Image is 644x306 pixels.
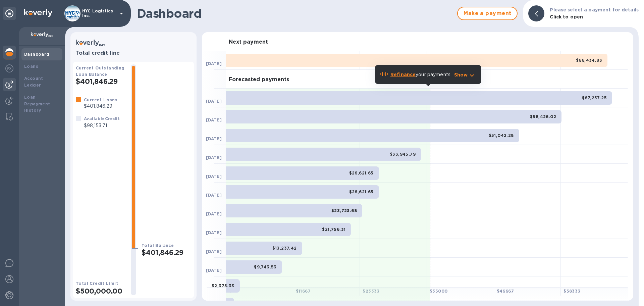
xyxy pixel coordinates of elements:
[5,64,13,72] img: Foreign exchange
[84,122,120,129] p: $98,153.71
[142,243,174,248] b: Total Balance
[206,155,222,160] b: [DATE]
[142,248,191,257] h2: $401,846.29
[206,287,222,292] b: [DATE]
[322,227,345,232] b: $21,756.31
[137,6,454,20] h1: Dashboard
[530,114,556,119] b: $58,426.02
[430,289,447,294] b: $ 35000
[582,95,607,100] b: $67,257.25
[390,71,451,78] p: your payments.
[206,61,222,66] b: [DATE]
[454,71,468,78] p: Show
[76,50,191,56] h3: Total credit line
[349,189,374,194] b: $26,621.65
[349,170,374,175] b: $26,621.65
[206,230,222,235] b: [DATE]
[212,283,234,288] b: $2,375.33
[24,9,52,17] img: Logo
[206,268,222,273] b: [DATE]
[576,58,602,63] b: $66,434.83
[24,52,50,57] b: Dashboard
[390,72,416,77] b: Refinance
[489,133,514,138] b: $51,042.28
[82,9,116,18] p: HYC Logistics Inc.
[76,65,125,77] b: Current Outstanding Loan Balance
[206,211,222,216] b: [DATE]
[206,249,222,254] b: [DATE]
[84,103,117,110] p: $401,846.29
[463,9,512,17] span: Make a payment
[76,287,125,295] h2: $500,000.00
[550,14,583,19] b: Click to open
[84,116,120,121] b: Available Credit
[497,289,514,294] b: $ 46667
[206,117,222,122] b: [DATE]
[206,99,222,104] b: [DATE]
[206,193,222,198] b: [DATE]
[390,152,416,157] b: $33,945.79
[229,39,268,45] h3: Next payment
[563,289,580,294] b: $ 58333
[550,7,639,12] b: Please select a payment for details
[254,264,277,269] b: $9,743.53
[84,97,117,102] b: Current Loans
[206,174,222,179] b: [DATE]
[454,71,476,78] button: Show
[229,76,289,83] h3: Forecasted payments
[24,76,43,88] b: Account Ledger
[76,281,118,286] b: Total Credit Limit
[272,246,297,251] b: $13,237.42
[24,95,50,113] b: Loan Repayment History
[24,64,38,69] b: Loans
[331,208,357,213] b: $23,723.68
[76,77,125,86] h2: $401,846.29
[457,7,518,20] button: Make a payment
[206,136,222,141] b: [DATE]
